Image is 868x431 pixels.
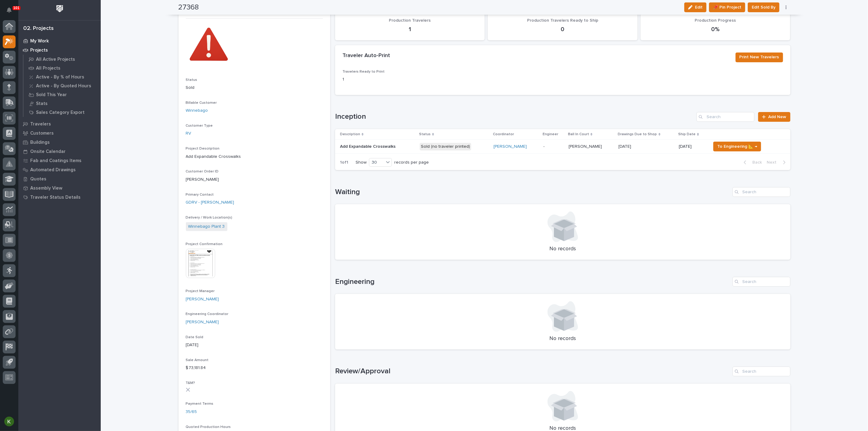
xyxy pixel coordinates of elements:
[36,74,84,80] p: Active - By % of Hours
[18,174,101,183] a: Quotes
[695,18,736,23] span: Production Progress
[24,90,101,99] a: Sold This Year
[24,73,101,81] a: Active - By % of Hours
[36,101,48,107] p: Stats
[420,143,471,150] div: Sold (no traveler printed)
[24,99,101,108] a: Stats
[18,147,101,156] a: Onsite Calendar
[186,312,229,316] span: Engineering Coordinator
[13,6,20,10] p: 101
[568,131,589,138] p: Ball In Court
[18,165,101,174] a: Automated Drawings
[3,4,16,16] button: Notifications
[186,101,217,105] span: Billable Customer
[342,76,484,83] p: 1
[679,144,706,149] p: [DATE]
[36,110,85,115] p: Sales Category Export
[340,143,397,149] p: Add Expandable Crosswalks
[648,26,783,33] p: 0%
[23,25,54,32] div: 02. Projects
[186,176,323,183] p: [PERSON_NAME]
[748,2,779,12] button: Edit Sold By
[695,5,703,10] span: Edit
[684,2,707,12] button: Edit
[30,158,81,164] p: Fab and Coatings Items
[18,45,101,55] a: Projects
[767,160,780,165] span: Next
[335,112,694,121] h1: Inception
[24,108,101,117] a: Sales Category Export
[342,70,385,74] span: Travelers Ready to Print
[3,415,16,428] button: users-avatar
[569,143,603,149] p: [PERSON_NAME]
[186,319,219,325] a: [PERSON_NAME]
[18,193,101,202] a: Traveler Status Details
[179,3,199,12] h2: 27368
[186,85,323,91] p: Sold
[186,216,233,219] span: Delivery / Work Location(s)
[709,2,745,12] button: 📌 Pin Project
[18,119,101,129] a: Travelers
[717,143,757,150] span: To Engineering 📐 →
[36,57,75,62] p: All Active Projects
[389,18,431,23] span: Production Travelers
[618,131,657,138] p: Drawings Due to Shop
[769,115,787,119] span: Add New
[24,64,101,72] a: All Projects
[544,144,564,149] p: -
[186,409,197,415] a: 35/65
[419,131,431,138] p: Status
[36,83,91,89] p: Active - By Quoted Hours
[36,92,67,98] p: Sold This Year
[30,140,50,145] p: Buildings
[495,26,630,33] p: 0
[758,112,790,122] a: Add New
[543,131,559,138] p: Engineer
[186,358,209,362] span: Sale Amount
[186,402,214,406] span: Payment Terms
[186,154,323,160] p: Add Expandable Crosswalks
[188,223,225,230] a: Winnebago Plant 3
[18,138,101,147] a: Buildings
[740,53,779,61] span: Print New Travelers
[24,81,101,90] a: Active - By Quoted Hours
[8,7,16,17] div: Notifications101
[30,38,49,44] p: My Work
[394,160,429,165] p: records per page
[18,129,101,138] a: Customers
[186,147,220,150] span: Project Description
[752,4,776,11] span: Edit Sold By
[739,160,765,165] button: Back
[493,131,514,138] p: Coordinator
[30,167,76,173] p: Automated Drawings
[186,170,219,173] span: Customer Order ID
[732,277,790,287] div: Search
[30,131,54,136] p: Customers
[186,199,234,206] a: GDRV - [PERSON_NAME]
[335,277,730,286] h1: Engineering
[335,140,790,154] tr: Add Expandable CrosswalksAdd Expandable Crosswalks Sold (no traveler printed)[PERSON_NAME] -[PERS...
[186,124,213,128] span: Customer Type
[186,22,232,68] img: VtEVfTWZpHZbhvAaNCH-9tetwaePROQd3Hx3qkz38kA
[732,367,790,376] input: Search
[696,112,754,122] input: Search
[342,246,783,252] p: No records
[36,66,60,71] p: All Projects
[18,183,101,193] a: Assembly View
[732,187,790,197] div: Search
[335,188,730,197] h1: Waiting
[24,55,101,63] a: All Active Projects
[18,36,101,45] a: My Work
[186,289,215,293] span: Project Manager
[713,142,761,151] button: To Engineering 📐 →
[186,107,208,114] a: Winnebago
[30,186,62,191] p: Assembly View
[30,195,81,200] p: Traveler Status Details
[527,18,598,23] span: Production Travelers Ready to Ship
[186,365,323,371] p: $ 73,181.84
[18,156,101,165] a: Fab and Coatings Items
[186,193,214,197] span: Primary Contact
[494,144,527,149] a: [PERSON_NAME]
